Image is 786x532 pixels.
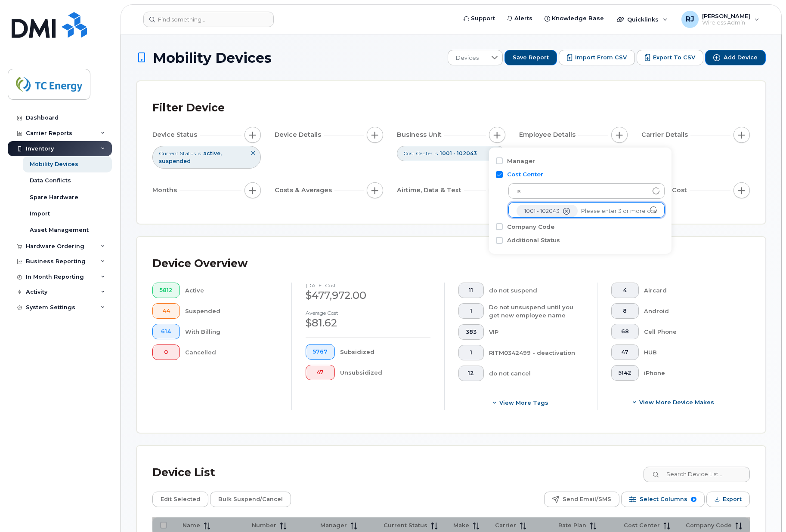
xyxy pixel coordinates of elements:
[559,50,635,65] button: Import from CSV
[306,344,335,360] button: 5767
[575,54,627,62] span: Import from CSV
[152,283,180,298] button: 5812
[153,50,272,65] span: Mobility Devices
[637,50,703,65] a: Export to CSV
[313,369,328,376] span: 47
[403,150,433,157] span: Cost Center
[397,186,464,195] span: Airtime, Data & Text
[152,186,179,195] span: Months
[306,365,335,380] button: 47
[489,283,584,298] div: do not suspend
[691,497,696,502] span: 9
[466,329,477,335] span: 383
[619,369,631,376] span: 5142
[507,236,560,244] label: Additional Status
[489,366,584,381] div: do not cancel
[306,288,430,303] div: $477,972.00
[458,324,484,340] button: 383
[466,308,477,314] span: 1
[581,207,656,215] input: Please enter 3 or more characters
[611,365,639,381] button: 5142
[152,461,215,484] div: Device List
[185,303,278,319] div: Suspended
[563,493,611,506] span: Send Email/SMS
[306,310,430,316] h4: Average cost
[152,492,208,507] button: Edit Selected
[458,303,484,319] button: 1
[152,324,180,339] button: 614
[160,287,173,294] span: 5812
[639,398,714,406] span: View More Device Makes
[458,366,484,381] button: 12
[619,328,631,335] span: 68
[210,492,291,507] button: Bulk Suspend/Cancel
[706,492,750,507] button: Export
[340,344,431,360] div: Subsidized
[507,223,554,231] label: Company Code
[218,493,283,506] span: Bulk Suspend/Cancel
[458,395,583,410] button: View more tags
[466,287,477,294] span: 11
[198,150,201,157] span: is
[160,308,173,314] span: 44
[152,344,180,360] button: 0
[203,150,222,157] span: active
[723,493,742,506] span: Export
[306,283,430,288] h4: [DATE] cost
[434,150,438,157] span: is
[724,54,758,62] span: Add Device
[313,348,328,355] span: 5767
[644,365,736,381] div: iPhone
[611,324,639,339] button: 68
[160,328,173,335] span: 614
[517,205,578,217] li: 1001 - 102043
[306,316,430,330] div: $81.62
[544,492,619,507] button: Send Email/SMS
[152,130,200,139] span: Device Status
[519,130,578,139] span: Employee Details
[466,349,477,356] span: 1
[640,493,687,506] span: Select Columns
[644,283,736,298] div: Aircard
[504,50,557,65] button: Save Report
[161,493,200,506] span: Edit Selected
[466,370,477,377] span: 12
[340,365,431,380] div: Unsubsidized
[489,345,584,360] div: RITM0342499 - deactivation
[705,50,766,65] button: Add Device
[644,303,736,319] div: Android
[513,54,549,62] span: Save Report
[185,324,278,339] div: With Billing
[619,349,631,356] span: 47
[644,467,750,482] input: Search Device List ...
[611,283,639,298] button: 4
[185,283,278,298] div: Active
[749,495,780,526] iframe: Messenger Launcher
[524,207,560,215] span: 1001 - 102043
[611,394,736,410] button: View More Device Makes
[507,157,535,165] label: Manager
[152,252,248,275] div: Device Overview
[159,158,191,164] span: suspended
[185,344,278,360] div: Cancelled
[440,150,477,157] span: 1001 - 102043
[458,345,484,360] button: 1
[489,324,584,340] div: VIP
[159,150,196,157] span: Current Status
[641,130,690,139] span: Carrier Details
[509,184,648,199] span: is
[275,130,324,139] span: Device Details
[152,97,225,119] div: Filter Device
[644,344,736,360] div: HUB
[611,303,639,319] button: 8
[653,54,695,62] span: Export to CSV
[448,50,486,66] span: Devices
[489,303,584,319] div: Do not unsuspend until you get new employee name
[499,399,548,407] span: View more tags
[621,492,705,507] button: Select Columns 9
[644,324,736,339] div: Cell Phone
[619,287,631,294] span: 4
[611,344,639,360] button: 47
